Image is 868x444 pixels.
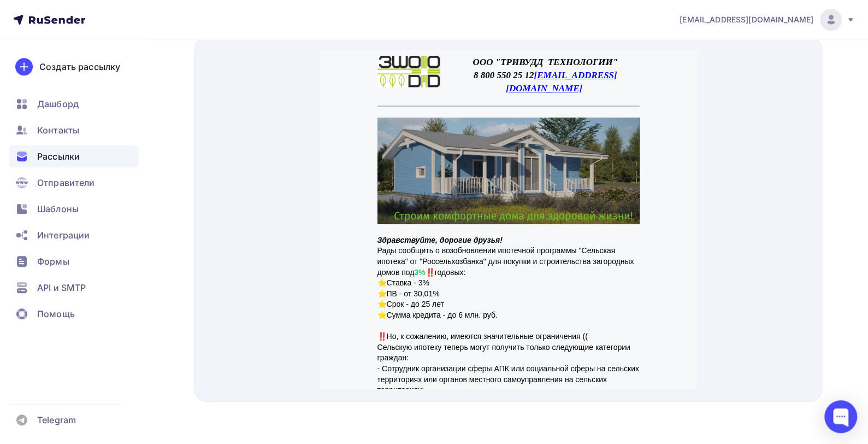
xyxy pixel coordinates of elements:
[9,250,139,272] a: Формы
[57,195,320,227] p: Рады сообщить о возобновлении ипотечной программы "Сельская ипотека" от "Россельхозбанка" для пок...
[37,150,80,163] span: Рассылки
[9,198,139,220] a: Шаблоны
[186,20,297,43] a: [EMAIL_ADDRESS][DOMAIN_NAME]
[680,9,855,31] a: [EMAIL_ADDRESS][DOMAIN_NAME]
[57,55,320,56] table: divider
[153,7,298,17] strong: ООО "ТРИВУДД ТЕХНОЛОГИИ"
[37,202,79,215] span: Шаблоны
[37,281,86,294] span: API и SMTP
[57,185,182,194] strong: Здравствуйте, дорогие друзья!
[37,124,79,137] span: Контакты
[37,307,75,320] span: Помощь
[9,93,139,115] a: Дашборд
[57,292,320,313] p: Сельскую ипотеку теперь могут получить только следующие категории граждан:
[57,227,320,270] p: ⭐Ставка - 3% ⭐ПВ - от 30,01% ⭐Срок - до 25 лет ⭐Сумма кредита - до 6 млн. руб.
[680,14,813,25] span: [EMAIL_ADDRESS][DOMAIN_NAME]
[37,413,76,427] span: Telegram
[37,229,90,242] span: Интеграции
[57,281,320,292] p: ‼️Но, к сожалению, имеются значительные ограничения ((
[9,172,139,194] a: Отправители
[37,97,79,110] span: Дашборд
[37,255,69,268] span: Формы
[37,176,95,189] span: Отправители
[39,60,120,73] div: Создать рассылку
[153,20,297,43] strong: 8 800 550 25 12
[9,119,139,141] a: Контакты
[57,313,320,399] p: - Сотрудник организации сферы АПК или социальной сферы на сельских территориях или органов местно...
[94,218,114,226] span: 3%‼️
[9,145,139,167] a: Рассылки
